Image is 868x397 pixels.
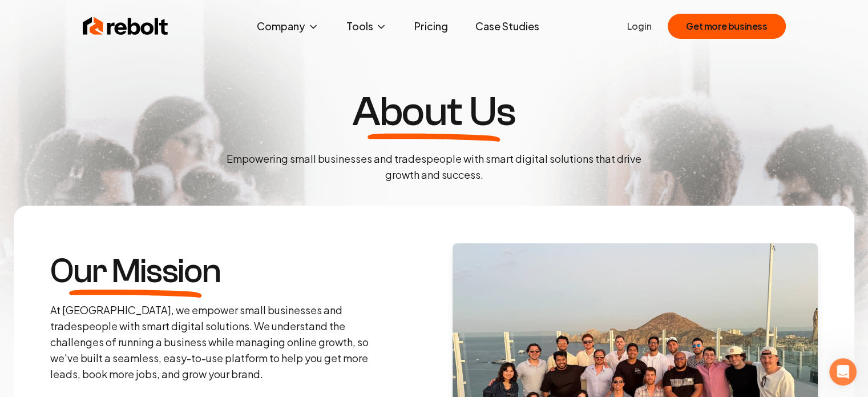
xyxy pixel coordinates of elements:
p: Empowering small businesses and tradespeople with smart digital solutions that drive growth and s... [217,151,651,183]
button: Get more business [668,14,785,39]
a: Pricing [405,15,457,38]
button: Tools [337,15,396,38]
a: Case Studies [466,15,548,38]
a: Login [627,19,652,33]
h1: About Us [352,91,515,133]
img: Rebolt Logo [83,15,168,38]
iframe: Intercom live chat [829,358,857,386]
h3: Our Mission [50,254,221,288]
button: Company [248,15,328,38]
